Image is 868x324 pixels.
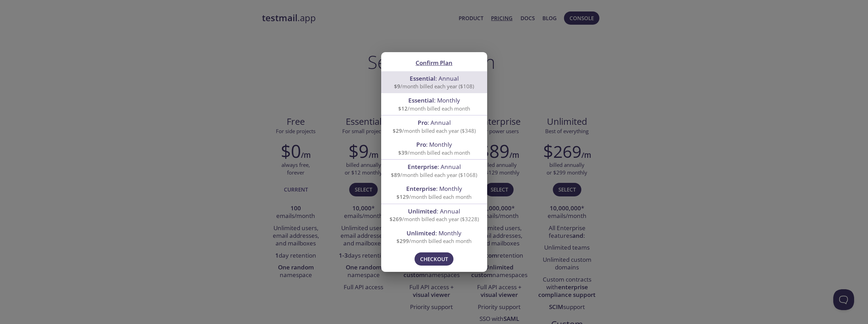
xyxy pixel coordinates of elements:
[381,115,487,137] div: Pro: Annual$29/month billed each year ($348)
[396,237,472,244] span: /month billed each month
[381,204,487,226] div: Unlimited: Annual$269/month billed each year ($3228)
[381,181,487,203] div: Enterprise: Monthly$129/month billed each month
[408,163,437,171] span: Enterprise
[381,71,487,248] ul: confirm plan selection
[393,127,402,134] span: $29
[408,96,460,104] span: : Monthly
[410,74,459,82] span: : Annual
[416,140,452,148] span: : Monthly
[381,71,487,93] div: Essential: Annual$9/month billed each year ($108)
[381,93,487,115] div: Essential: Monthly$12/month billed each month
[408,96,434,104] span: Essential
[408,207,437,215] span: Unlimited
[381,226,487,248] div: Unlimited: Monthly$299/month billed each month
[408,207,460,215] span: : Annual
[391,171,400,178] span: $89
[418,119,427,127] span: Pro
[381,160,487,181] div: Enterprise: Annual$89/month billed each year ($1068)
[407,229,461,237] span: : Monthly
[415,252,453,266] button: Checkout
[407,229,435,237] span: Unlimited
[394,83,400,90] span: $9
[396,193,472,200] span: /month billed each month
[398,149,408,156] span: $39
[410,74,435,82] span: Essential
[381,137,487,159] div: Pro: Monthly$39/month billed each month
[406,185,436,193] span: Enterprise
[393,127,476,134] span: /month billed each year ($348)
[406,185,462,193] span: : Monthly
[418,119,451,127] span: : Annual
[394,83,474,90] span: /month billed each year ($108)
[420,254,448,264] span: Checkout
[416,59,452,67] span: Confirm Plan
[396,237,409,244] span: $299
[398,149,470,156] span: /month billed each month
[416,140,426,148] span: Pro
[408,163,461,171] span: : Annual
[396,193,409,200] span: $129
[398,105,470,112] span: /month billed each month
[398,105,408,112] span: $12
[390,216,402,222] span: $269
[391,171,477,178] span: /month billed each year ($1068)
[390,216,479,222] span: /month billed each year ($3228)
